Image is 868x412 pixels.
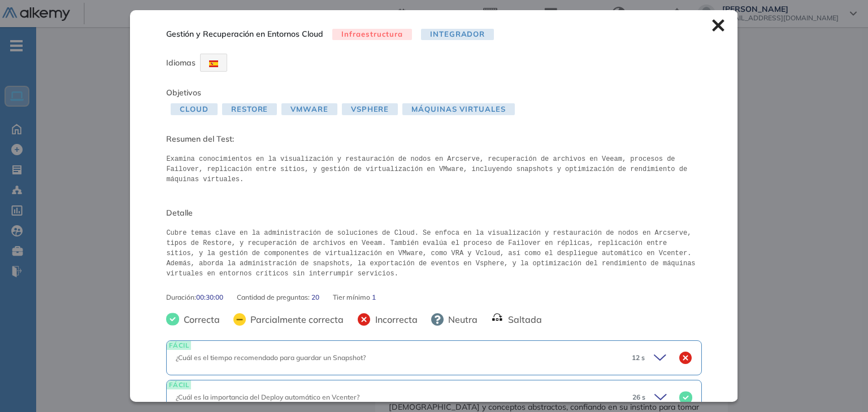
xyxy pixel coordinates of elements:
span: Idiomas [166,58,196,68]
span: Saltada [504,313,542,326]
span: ¿Cuál es el tiempo recomendado para guardar un Snapshot? [176,353,366,362]
span: Objetivos [166,87,201,98]
span: Detalle [166,207,701,219]
span: Parcialmente correcta [246,313,344,326]
span: Gestión y Recuperación en Entornos Cloud [166,28,323,40]
span: Neutra [444,313,478,326]
span: Cantidad de preguntas: [237,292,311,303]
span: 12 s [632,353,645,363]
span: 00:30:00 [196,292,223,303]
span: 1 [372,292,376,303]
span: FÁCIL [167,341,191,349]
pre: Cubre temas clave en la administración de soluciones de Cloud. Se enfoca en la visualización y re... [166,228,701,279]
span: Resumen del Test: [166,133,701,145]
img: ESP [209,60,218,67]
span: Infraestructura [332,29,412,41]
span: Incorrecta [371,313,418,326]
span: 20 [311,292,319,303]
pre: Examina conocimientos en la visualización y restauración de nodos en Arcserve, recuperación de ar... [166,154,701,185]
span: Correcta [179,313,220,326]
span: Cloud [171,103,218,115]
span: Tier mínimo [333,292,372,303]
span: FÁCIL [167,380,191,389]
span: Restore [222,103,277,115]
span: VMWare [281,103,337,115]
span: Máquinas Virtuales [402,103,514,115]
span: 26 s [632,392,645,402]
span: ¿Cuál es la importancia del Deploy automático en Vcenter? [176,393,359,401]
span: Vsphere [342,103,398,115]
span: Duración : [166,292,196,303]
span: Integrador [421,29,494,41]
